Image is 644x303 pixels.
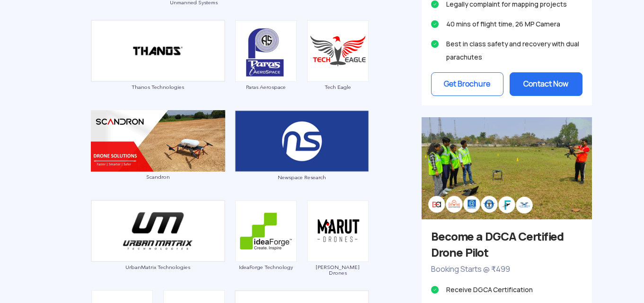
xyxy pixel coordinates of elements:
[91,226,225,270] a: UrbanMatrix Technologies
[91,20,225,82] img: ic_thanos_double.png
[431,37,582,64] li: Best in class safety and recovery with dual parachutes
[235,136,369,180] a: Newspace Research
[431,17,582,31] li: 40 mins of flight time, 26 MP Camera
[431,229,582,261] h3: Become a DGCA Certified Drone Pilot
[235,264,297,270] span: IdeaForge Technology
[91,200,225,262] img: ic_urbanmatrix_double.png
[431,283,582,296] li: Receive DGCA Certification
[235,84,297,90] span: Paras Aerospace
[235,226,297,270] a: IdeaForge Technology
[91,264,225,270] span: UrbanMatrix Technologies
[91,174,225,180] span: Scandron
[235,110,369,172] img: ic_newspace_double.png
[235,174,369,180] span: Newspace Research
[431,263,582,276] p: Booking Starts @ ₹499
[91,110,225,172] img: img_scandron_double.png
[307,200,369,262] img: ic_marutdrones.png
[307,20,369,82] img: ic_techeagle.png
[307,264,369,276] span: [PERSON_NAME] Drones
[307,84,369,90] span: Tech Eagle
[91,46,225,90] a: Thanos Technologies
[422,117,592,219] img: bg_sideadtraining.png
[235,46,297,90] a: Paras Aerospace
[431,72,504,96] button: Get Brochure
[235,200,297,262] img: ic_ideaforge.png
[91,136,225,180] a: Scandron
[510,72,582,96] button: Contact Now
[235,20,297,82] img: ic_paras.png
[91,84,225,90] span: Thanos Technologies
[307,46,369,90] a: Tech Eagle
